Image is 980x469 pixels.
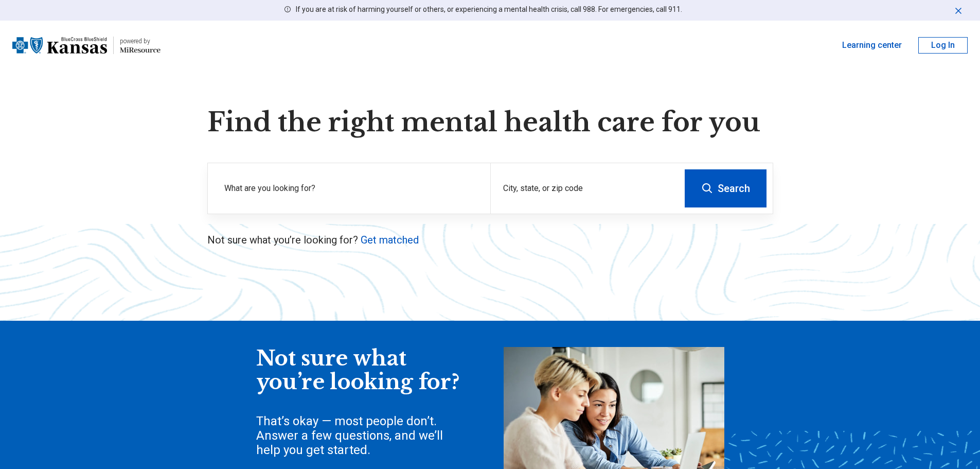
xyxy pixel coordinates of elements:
button: Search [685,169,767,207]
div: Not sure what you’re looking for? [256,347,462,394]
p: Not sure what you’re looking for? [207,233,773,247]
h1: Find the right mental health care for you [207,107,773,138]
a: Learning center [842,39,902,51]
a: Get matched [361,234,419,246]
div: powered by [120,37,161,46]
button: Log In [918,37,968,54]
label: What are you looking for? [224,182,478,195]
a: Blue Cross Blue Shield Kansaspowered by [12,33,161,58]
img: Blue Cross Blue Shield Kansas [12,33,107,58]
div: That’s okay — most people don’t. Answer a few questions, and we’ll help you get started. [256,414,462,457]
p: If you are at risk of harming yourself or others, or experiencing a mental health crisis, call 98... [296,4,682,15]
button: Dismiss [953,4,964,16]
